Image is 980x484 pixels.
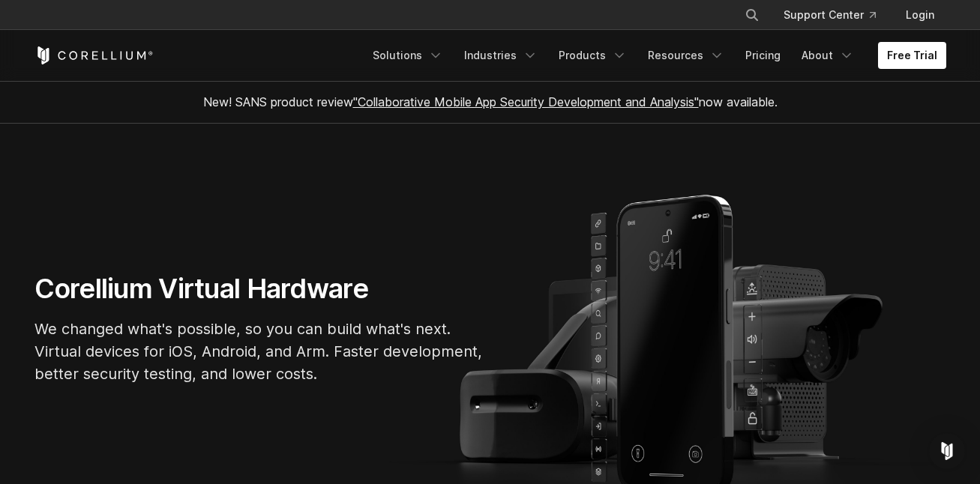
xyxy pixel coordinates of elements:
[739,1,766,28] button: Search
[34,318,484,385] p: We changed what's possible, so you can build what's next. Virtual devices for iOS, Android, and A...
[727,1,946,28] div: Navigation Menu
[639,42,733,69] a: Resources
[929,433,965,469] div: Open Intercom Messenger
[894,1,946,28] a: Login
[878,42,946,69] a: Free Trial
[793,42,863,69] a: About
[550,42,636,69] a: Products
[455,42,547,69] a: Industries
[203,94,778,109] span: New! SANS product review now available.
[736,42,790,69] a: Pricing
[353,94,699,109] a: "Collaborative Mobile App Security Development and Analysis"
[34,46,154,64] a: Corellium Home
[772,1,888,28] a: Support Center
[364,42,452,69] a: Solutions
[34,272,484,306] h1: Corellium Virtual Hardware
[364,42,946,69] div: Navigation Menu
